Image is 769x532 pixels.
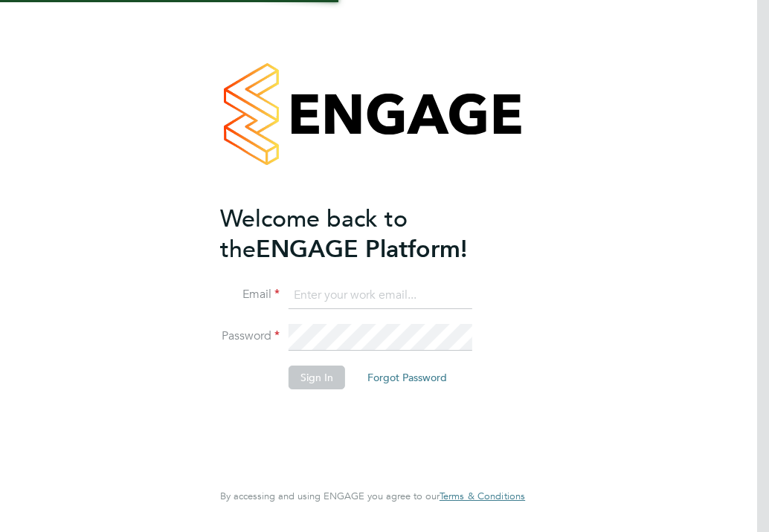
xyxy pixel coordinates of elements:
[355,366,459,389] button: Forgot Password
[220,204,408,264] span: Welcome back to the
[220,287,280,302] label: Email
[289,366,345,389] button: Sign In
[440,490,525,502] a: Terms & Conditions
[289,282,472,309] input: Enter your work email...
[440,490,525,502] span: Terms & Conditions
[220,328,280,344] label: Password
[220,490,525,502] span: By accessing and using ENGAGE you agree to our
[220,204,510,265] h2: ENGAGE Platform!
